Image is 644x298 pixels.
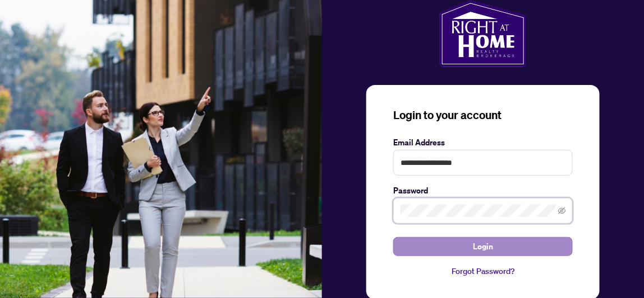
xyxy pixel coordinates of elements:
label: Password [393,185,573,197]
h3: Login to your account [393,107,573,123]
label: Email Address [393,136,573,149]
span: eye-invisible [558,207,566,215]
a: Forgot Password? [393,265,573,277]
span: Login [473,238,493,256]
button: Login [393,237,573,256]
